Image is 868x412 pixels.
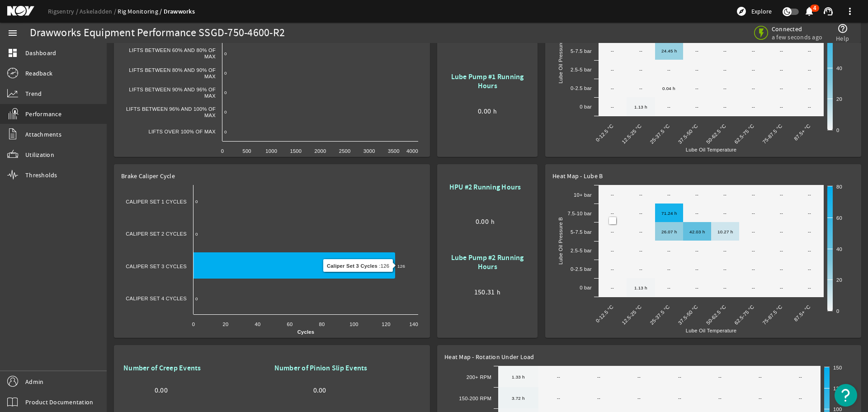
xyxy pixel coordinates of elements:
[639,192,642,197] text: --
[406,148,418,154] text: 4000
[695,48,698,53] text: --
[634,104,647,109] text: 1.13 h
[388,148,400,154] text: 3500
[695,67,698,72] text: --
[319,322,325,327] text: 80
[595,304,615,324] text: 0-12.5 °C
[25,398,93,407] span: Product Documentation
[833,407,842,412] text: 100
[723,211,726,216] text: --
[274,363,368,373] b: Number of Pinion Slip Events
[80,7,118,15] a: Askeladden
[833,386,842,391] text: 125
[410,322,418,327] text: 140
[836,277,842,283] text: 20
[772,33,822,41] span: a few seconds ago
[224,90,227,95] text: 0
[695,86,698,91] text: --
[634,285,647,290] text: 1.13 h
[597,396,600,401] text: --
[48,7,80,15] a: Rigsentry
[667,192,670,197] text: --
[752,48,755,53] text: --
[129,87,216,99] text: Lifts Between 90% and 96% of Max
[558,36,563,84] text: Lube Oil Pressure A
[595,123,615,143] text: 0-12.5 °C
[611,229,614,234] text: --
[759,396,762,401] text: --
[808,67,811,72] text: --
[804,6,815,17] mat-icon: notifications
[808,229,811,234] text: --
[126,106,216,118] text: Lifts Between 96% and 100% of Max
[823,6,834,17] mat-icon: support_agent
[804,7,814,16] button: 4
[836,66,842,71] text: 40
[752,67,755,72] text: --
[695,248,698,253] text: --
[552,172,603,180] span: Heat Map - Lube B
[761,304,783,326] text: 75-87.5 °C
[25,48,56,57] span: Dashboard
[772,25,822,33] span: Connected
[836,96,842,102] text: 20
[512,396,525,401] text: 3.72 h
[639,267,642,272] text: --
[7,28,18,38] mat-icon: menu
[126,199,187,204] text: Caliper Set 1 Cycles
[478,107,491,116] span: 0.00
[621,123,642,145] text: 12.5-25 °C
[195,296,198,301] text: 0
[571,266,592,272] text: 0-2.5 bar
[661,211,677,216] text: 71.24 h
[752,211,755,216] text: --
[25,89,42,98] span: Trend
[571,48,592,54] text: 5-7.5 bar
[661,229,677,234] text: 26.07 h
[837,23,848,34] mat-icon: help_outline
[224,51,227,56] text: 0
[780,229,783,234] text: --
[639,48,642,53] text: --
[689,229,705,234] text: 42.03 h
[833,365,842,370] text: 150
[25,109,61,118] span: Performance
[621,304,642,326] text: 12.5-25 °C
[808,211,811,216] text: --
[836,184,842,189] text: 80
[25,69,52,78] span: Readback
[723,192,726,197] text: --
[467,374,491,380] text: 200+ RPM
[761,123,783,145] text: 75-87.5 °C
[265,148,277,154] text: 1000
[649,304,670,326] text: 25-37.5 °C
[571,85,592,91] text: 0-2.5 bar
[808,104,811,109] text: --
[723,248,726,253] text: --
[155,386,168,395] span: 0.00
[574,192,592,198] text: 10+ bar
[126,296,187,301] text: Caliper Set 4 Cycles
[799,396,802,401] text: --
[580,104,592,109] text: 0 bar
[662,86,675,91] text: 0.04 h
[30,28,285,38] div: Drawworks Equipment Performance SSGD-750-4600-R2
[836,128,839,133] text: 0
[611,192,614,197] text: --
[799,374,802,379] text: --
[611,285,614,290] text: --
[571,67,592,72] text: 2.5-5 bar
[611,104,614,109] text: --
[639,67,642,72] text: --
[835,384,857,407] button: Open Resource Center
[639,229,642,234] text: --
[639,211,642,216] text: --
[733,123,755,145] text: 62.5-75 °C
[808,48,811,53] text: --
[723,48,726,53] text: --
[382,322,390,327] text: 120
[752,248,755,253] text: --
[123,363,201,373] b: Number of Creep Events
[808,248,811,253] text: --
[126,231,187,237] text: Caliper Set 2 Cycles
